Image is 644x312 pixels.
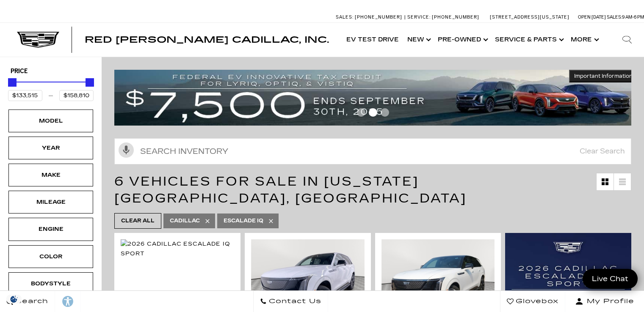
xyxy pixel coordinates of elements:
a: Pre-Owned [434,23,491,57]
a: EV Test Drive [342,23,403,57]
span: Clear All [121,216,155,226]
div: BodystyleBodystyle [8,272,93,295]
span: 9 AM-6 PM [622,14,644,20]
h5: Price [11,68,91,75]
a: Glovebox [500,291,565,312]
span: [PHONE_NUMBER] [432,14,479,20]
div: Mileage [30,197,72,207]
span: Contact Us [267,296,321,307]
div: Model [30,116,72,126]
span: Go to slide 3 [381,108,389,117]
div: Maximum Price [86,78,94,87]
a: Sales: [PHONE_NUMBER] [336,15,404,19]
span: Go to slide 1 [357,108,365,117]
div: YearYear [8,137,93,159]
span: Cadillac [170,216,200,226]
div: ColorColor [8,245,93,268]
div: MileageMileage [8,191,93,213]
a: Red [PERSON_NAME] Cadillac, Inc. [85,36,329,44]
img: 2026 Cadillac ESCALADE IQ Sport [121,239,234,258]
span: Search [13,296,48,307]
input: Search Inventory [114,138,631,164]
span: Sales: [336,14,354,20]
a: Contact Us [253,291,328,312]
span: [PHONE_NUMBER] [355,14,402,20]
img: Opt-Out Icon [4,295,24,304]
span: Open [DATE] [578,14,606,20]
div: Price [8,75,94,101]
div: EngineEngine [8,218,93,241]
svg: Click to toggle on voice search [119,142,134,158]
span: Sales: [607,14,622,20]
button: More [567,23,602,57]
div: Minimum Price [8,78,17,87]
a: [STREET_ADDRESS][US_STATE] [490,14,569,20]
a: Service & Parts [491,23,567,57]
img: Cadillac Dark Logo with Cadillac White Text [17,32,59,48]
span: My Profile [583,296,634,307]
span: Important Information [574,73,633,79]
span: Service: [407,14,431,20]
img: vrp-tax-ending-august-version [114,70,638,126]
span: Escalade IQ [224,216,263,226]
button: Open user profile menu [565,291,644,312]
div: ModelModel [8,109,93,132]
input: Maximum [59,90,94,101]
span: Go to slide 2 [369,108,377,117]
div: Make [30,170,72,180]
span: Glovebox [514,296,558,307]
span: 6 Vehicles for Sale in [US_STATE][GEOGRAPHIC_DATA], [GEOGRAPHIC_DATA] [114,174,467,206]
span: Red [PERSON_NAME] Cadillac, Inc. [85,35,329,45]
div: Color [30,252,72,261]
a: Service: [PHONE_NUMBER] [404,15,481,19]
div: MakeMake [8,164,93,186]
div: Bodystyle [30,279,72,288]
input: Minimum [8,90,42,101]
a: Live Chat [583,269,638,289]
section: Click to Open Cookie Consent Modal [4,295,24,304]
div: Year [30,143,72,153]
a: New [403,23,434,57]
span: Live Chat [588,274,633,284]
div: Engine [30,224,72,234]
